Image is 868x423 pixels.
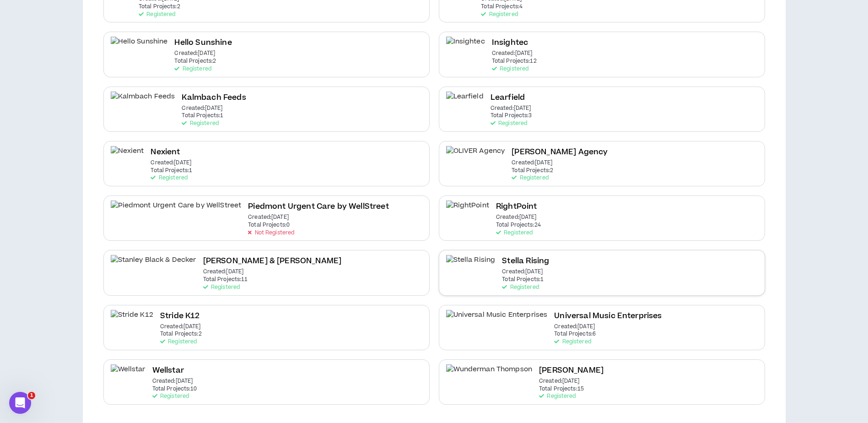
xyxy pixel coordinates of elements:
img: Stella Rising [446,255,496,276]
p: Total Projects: 1 [502,277,544,283]
h2: Universal Music Enterprises [554,310,662,322]
p: Registered [160,339,197,345]
p: Total Projects: 1 [151,168,192,174]
p: Created: [DATE] [151,160,191,166]
img: Kalmbach Feeds [111,92,175,112]
h2: Insightec [492,37,528,49]
p: Registered [139,11,175,18]
h2: RightPoint [496,201,537,213]
p: Not Registered [248,230,294,236]
p: Registered [151,175,187,181]
p: Registered [502,284,539,291]
p: Created: [DATE] [512,160,552,166]
p: Total Projects: 2 [160,331,202,337]
h2: Nexient [151,146,180,158]
h2: [PERSON_NAME] [539,364,604,377]
p: Registered [182,120,218,127]
img: Piedmont Urgent Care by WellStreet [111,201,242,221]
img: RightPoint [446,201,489,221]
p: Registered [539,393,576,400]
p: Registered [512,175,548,181]
p: Total Projects: 2 [174,58,216,65]
h2: Learfield [491,92,525,104]
p: Created: [DATE] [502,269,543,275]
span: 1 [28,392,35,399]
p: Created: [DATE] [539,378,580,385]
p: Registered [496,230,533,236]
p: Registered [481,11,518,18]
img: Insightec [446,37,485,57]
p: Created: [DATE] [554,324,595,330]
h2: [PERSON_NAME] Agency [512,146,608,158]
p: Total Projects: 2 [139,4,180,10]
h2: Kalmbach Feeds [182,92,246,104]
p: Total Projects: 6 [554,331,596,337]
p: Registered [554,339,591,345]
p: Total Projects: 1 [182,113,223,119]
p: Created: [DATE] [491,105,531,112]
p: Created: [DATE] [248,214,289,221]
img: Learfield [446,92,484,112]
p: Total Projects: 4 [481,4,523,10]
h2: [PERSON_NAME] & [PERSON_NAME] [203,255,342,267]
iframe: Intercom live chat [9,392,31,414]
p: Registered [491,120,527,127]
p: Created: [DATE] [492,50,533,57]
p: Total Projects: 0 [248,222,290,228]
img: OLIVER Agency [446,146,505,167]
p: Created: [DATE] [496,214,537,221]
img: Stride K12 [111,310,153,331]
p: Created: [DATE] [160,324,201,330]
p: Created: [DATE] [152,378,193,385]
p: Registered [152,393,189,400]
p: Total Projects: 24 [496,222,541,228]
p: Total Projects: 12 [492,58,537,65]
p: Total Projects: 11 [203,277,248,283]
img: Universal Music Enterprises [446,310,548,331]
p: Created: [DATE] [182,105,222,112]
img: Hello Sunshine [111,37,168,57]
h2: Wellstar [152,364,184,377]
img: Wellstar [111,364,146,385]
p: Created: [DATE] [203,269,244,275]
img: Nexient [111,146,144,167]
p: Total Projects: 15 [539,386,584,392]
p: Total Projects: 2 [512,168,553,174]
p: Registered [492,66,528,72]
p: Registered [203,284,240,291]
h2: Hello Sunshine [174,37,232,49]
p: Created: [DATE] [174,50,215,57]
p: Registered [174,66,211,72]
img: Stanley Black & Decker [111,255,196,276]
p: Total Projects: 10 [152,386,197,392]
p: Total Projects: 3 [491,113,532,119]
h2: Piedmont Urgent Care by WellStreet [248,201,388,213]
img: Wunderman Thompson [446,364,533,385]
h2: Stride K12 [160,310,200,322]
h2: Stella Rising [502,255,549,267]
